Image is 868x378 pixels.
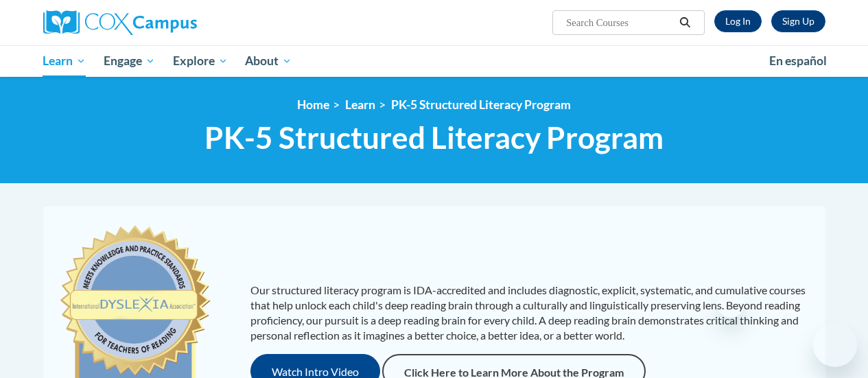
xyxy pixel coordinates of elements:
span: Engage [104,53,155,69]
button: Search [675,14,695,31]
iframe: Close message [717,290,744,318]
a: Cox Campus [43,10,290,35]
a: PK-5 Structured Literacy Program [391,97,571,112]
img: Cox Campus [43,10,197,35]
a: Learn [34,45,95,77]
a: En español [760,47,836,75]
a: Log In [714,10,762,32]
iframe: Button to launch messaging window [813,323,857,367]
a: Register [771,10,825,32]
span: Explore [173,53,228,69]
input: Search Courses [565,14,675,31]
span: About [245,53,292,69]
span: PK-5 Structured Literacy Program [204,119,664,156]
a: Learn [345,97,375,112]
a: About [236,45,301,77]
a: Explore [164,45,237,77]
a: Engage [95,45,164,77]
p: Our structured literacy program is IDA-accredited and includes diagnostic, explicit, systematic, ... [250,283,812,343]
span: Learn [43,53,86,69]
div: Main menu [33,45,836,77]
span: En español [769,54,827,68]
a: Home [297,97,329,112]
